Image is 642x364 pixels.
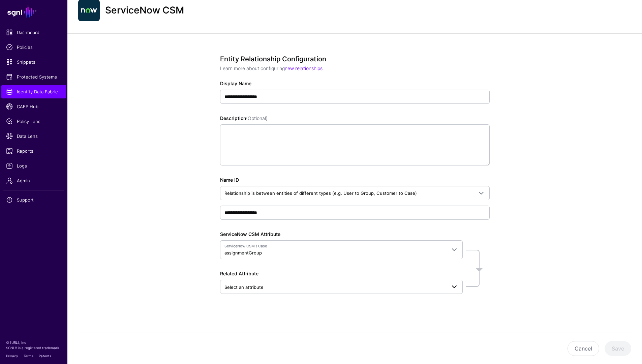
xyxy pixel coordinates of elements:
h3: Entity Relationship Configuration [220,55,490,63]
a: Protected Systems [1,70,66,84]
span: Data Lens [6,133,61,140]
a: Admin [1,174,66,187]
a: Policy Lens [1,115,66,128]
span: Identity Data Fabric [6,88,61,95]
a: SGNL [4,4,63,19]
h2: ServiceNow CSM [105,5,184,16]
a: Dashboard [1,26,66,39]
span: Policy Lens [6,118,61,125]
button: Cancel [568,341,599,356]
span: Logs [6,162,61,169]
a: new relationships [285,65,323,71]
span: CAEP Hub [6,103,61,110]
a: Snippets [1,55,66,69]
a: Patents [39,354,51,358]
span: (Optional) [246,115,268,121]
span: Select an attribute [224,284,264,290]
span: assignmentGroup [224,250,262,255]
span: ServiceNow CSM / Case [224,243,446,249]
label: Description [220,115,268,122]
span: Support [6,196,61,203]
a: CAEP Hub [1,100,66,113]
a: Data Lens [1,129,66,143]
a: Logs [1,159,66,173]
a: Reports [1,144,66,158]
label: Name ID [220,176,239,183]
p: SGNL® is a registered trademark [6,345,61,351]
span: Dashboard [6,29,61,36]
a: Terms [24,354,33,358]
span: Protected Systems [6,73,61,80]
a: Policies [1,40,66,54]
label: Display Name [220,80,251,87]
span: Policies [6,44,61,51]
a: Identity Data Fabric [1,85,66,98]
span: Reports [6,148,61,154]
label: ServiceNow CSM Attribute [220,231,280,238]
label: Related Attribute [220,270,258,277]
a: Privacy [6,354,18,358]
p: © [URL], Inc [6,340,61,345]
span: Relationship is between entities of different types (e.g. User to Group, Customer to Case) [224,190,417,196]
span: Admin [6,177,61,184]
p: Learn more about configuring [220,65,490,72]
span: Snippets [6,59,61,65]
